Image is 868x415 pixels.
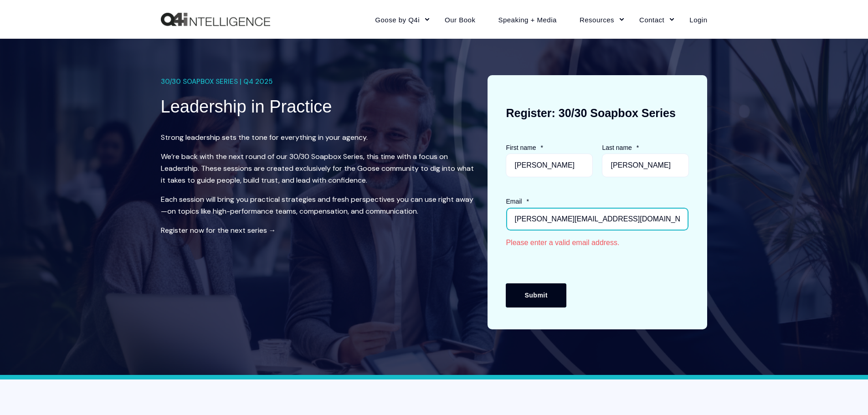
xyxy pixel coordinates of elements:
[161,225,474,236] p: Register now for the next series →
[161,13,270,26] a: Back to Home
[506,239,619,246] label: Please enter a valid email address.
[161,95,466,118] h1: Leadership in Practice
[506,198,522,205] span: Email
[161,132,474,143] p: Strong leadership sets the tone for everything in your agency.
[161,13,270,26] img: Q4intelligence, LLC logo
[602,144,632,151] span: Last name
[161,151,474,186] p: We’re back with the next round of our 30/30 Soapbox Series, this time with a focus on Leadership....
[506,283,566,307] input: Submit
[506,144,536,151] span: First name
[161,75,272,88] span: 30/30 SOAPBOX SERIES | Q4 2025
[506,93,689,133] h3: Register: 30/30 Soapbox Series
[161,194,474,217] p: Each session will bring you practical strategies and fresh perspectives you can use right away—on...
